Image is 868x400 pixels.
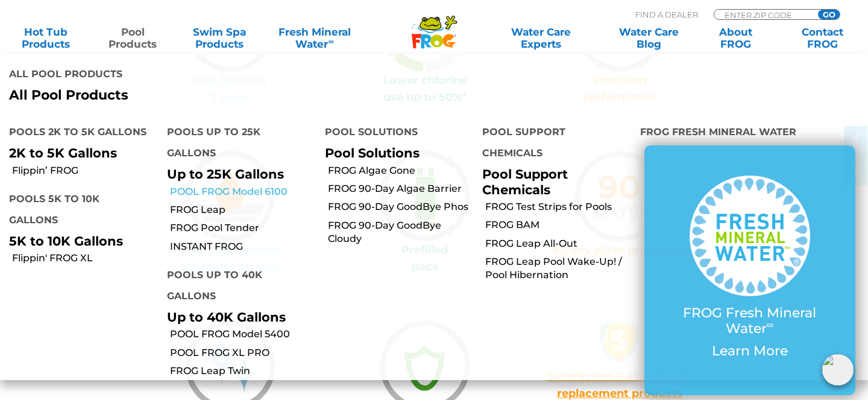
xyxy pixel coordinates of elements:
p: Up to 40K Gallons [167,310,307,325]
p: FROG Fresh Mineral Water [668,305,831,337]
h4: Pool Support Chemicals [482,121,622,167]
a: FROG Fresh Mineral Water∞ Learn More [668,176,831,365]
a: Water CareBlog [615,26,682,50]
a: FROG Leap All-Out [485,237,631,250]
h4: FROG Fresh Mineral Water [640,121,859,145]
a: POOL FROG Model 6100 [170,185,316,198]
h4: Pools 2K to 5K Gallons [9,121,149,145]
a: FROG Leap Twin [170,364,316,378]
a: FROG 90-Day Algae Barrier [328,182,474,195]
a: POOL FROG XL PRO [170,346,316,360]
sup: ∞ [328,37,333,46]
a: AboutFROG [702,26,769,50]
h4: Pools up to 25K Gallons [167,121,307,167]
h4: Pools up to 40K Gallons [167,264,307,310]
a: Hot TubProducts [12,26,80,50]
input: GO [818,10,840,19]
p: 2K to 5K Gallons [9,145,149,160]
a: Pool Solutions [325,145,420,160]
p: Up to 25K Gallons [167,167,307,182]
sup: ∞ [767,319,774,331]
img: openIcon [822,354,854,386]
h4: Pool Solutions [325,121,465,145]
a: Flippin' FROG XL [12,252,158,265]
a: Flippin’ FROG [12,164,158,177]
a: POOL FROG Model 5400 [170,328,316,341]
a: FROG 90-Day GoodBye Phos [328,200,474,214]
h4: All Pool Products [9,63,425,87]
a: FROG BAM [485,218,631,232]
a: Water CareExperts [486,26,596,50]
h4: Pools 5K to 10K Gallons [9,188,149,233]
a: Swim SpaProducts [186,26,253,50]
a: FROG 90-Day GoodBye Cloudy [328,219,474,246]
p: Find A Dealer [635,9,698,20]
a: ContactFROG [788,26,856,50]
a: INSTANT FROG [170,240,316,253]
p: Learn More [668,343,831,359]
a: FROG Algae Gone [328,164,474,177]
a: FROG Leap [170,203,316,217]
a: FROG Pool Tender [170,221,316,235]
a: All Pool Products [9,87,425,103]
a: FROG Leap Pool Wake-Up! / Pool Hibernation [485,255,631,282]
p: 5K to 10K Gallons [9,233,149,249]
input: Zip Code Form [723,10,805,20]
a: PoolProducts [99,26,166,50]
a: FROG Test Strips for Pools [485,200,631,214]
p: Pool Support Chemicals [482,167,622,197]
a: Fresh MineralWater∞ [272,26,357,50]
